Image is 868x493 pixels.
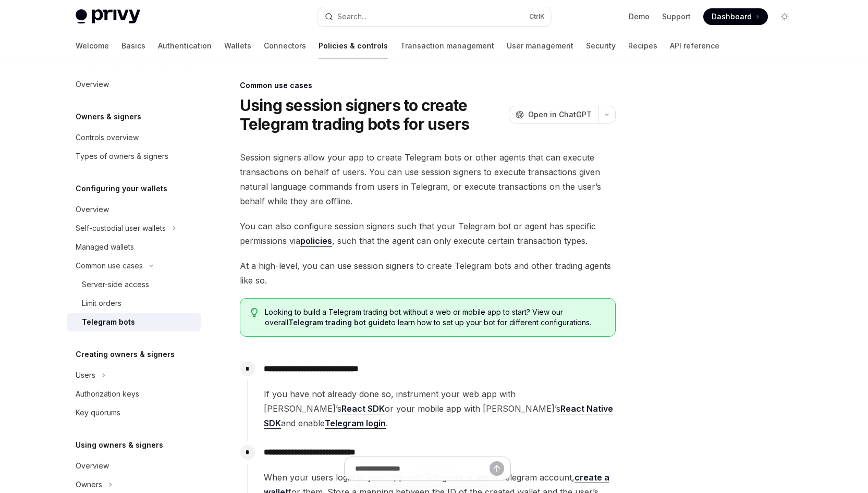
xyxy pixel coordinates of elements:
button: Open in ChatGPT [509,106,598,124]
div: Key quorums [76,406,120,419]
a: API reference [670,33,719,58]
div: Users [76,369,95,381]
div: Controls overview [76,131,139,144]
h5: Using owners & signers [76,439,163,451]
button: Send message [490,461,504,476]
div: Telegram bots [82,316,135,328]
a: Connectors [264,33,306,58]
div: Authorization keys [76,388,139,400]
span: Session signers allow your app to create Telegram bots or other agents that can execute transacti... [240,150,616,208]
a: Limit orders [67,294,201,313]
a: Types of owners & signers [67,147,201,166]
div: Owners [76,478,102,491]
button: Toggle dark mode [776,8,793,25]
span: At a high-level, you can use session signers to create Telegram bots and other trading agents lik... [240,258,616,288]
button: Search...CtrlK [317,7,551,26]
span: Ctrl K [529,13,545,21]
span: You can also configure session signers such that your Telegram bot or agent has specific permissi... [240,219,616,248]
a: Support [662,11,691,22]
a: policies [300,236,332,246]
div: Common use cases [240,80,616,91]
span: If you have not already done so, instrument your web app with [PERSON_NAME]’s or your mobile app ... [264,387,615,430]
h5: Configuring your wallets [76,182,167,195]
div: Limit orders [82,297,121,310]
a: User management [507,33,573,58]
a: Dashboard [703,8,768,25]
a: Wallets [224,33,251,58]
h5: Owners & signers [76,110,141,123]
div: Common use cases [76,260,143,272]
a: Basics [121,33,145,58]
svg: Tip [251,308,258,317]
a: Key quorums [67,403,201,422]
a: Welcome [76,33,109,58]
div: Server-side access [82,278,149,291]
a: Security [586,33,616,58]
a: Telegram trading bot guide [288,318,389,327]
a: Controls overview [67,128,201,147]
a: Overview [67,75,201,94]
div: Overview [76,203,109,216]
a: Policies & controls [319,33,388,58]
a: React SDK [341,403,385,414]
div: Overview [76,78,109,91]
a: Demo [629,11,650,22]
span: Open in ChatGPT [528,109,592,120]
h5: Creating owners & signers [76,348,175,361]
div: Managed wallets [76,241,134,253]
a: Overview [67,200,201,219]
div: Types of owners & signers [76,150,168,163]
a: Authorization keys [67,385,201,403]
a: Transaction management [400,33,494,58]
h1: Using session signers to create Telegram trading bots for users [240,96,505,133]
a: Server-side access [67,275,201,294]
a: Telegram bots [67,313,201,331]
div: Overview [76,460,109,472]
a: Authentication [158,33,212,58]
div: Self-custodial user wallets [76,222,166,235]
img: light logo [76,9,140,24]
a: Managed wallets [67,238,201,256]
div: Search... [337,10,366,23]
a: Telegram login [325,418,386,429]
span: Looking to build a Telegram trading bot without a web or mobile app to start? View our overall to... [265,307,604,328]
span: Dashboard [712,11,752,22]
a: Overview [67,457,201,475]
a: Recipes [628,33,657,58]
